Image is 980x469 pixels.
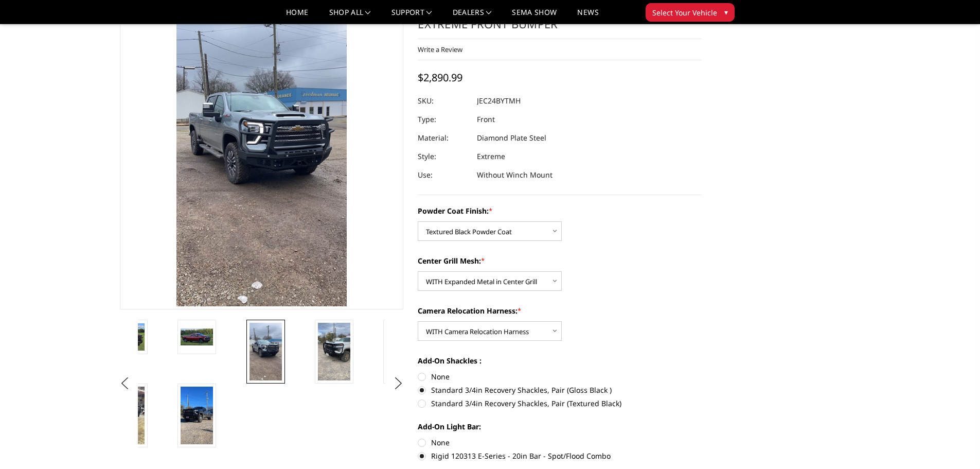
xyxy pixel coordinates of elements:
span: Select Your Vehicle [652,7,717,18]
a: Write a Review [418,45,462,54]
span: ▾ [724,7,728,18]
img: 2024-2025 Chevrolet 2500-3500 - FT Series - Extreme Front Bumper [181,387,213,444]
a: 2024-2025 Chevrolet 2500-3500 - FT Series - Extreme Front Bumper [120,1,404,309]
button: Next [390,376,406,391]
label: Standard 3/4in Recovery Shackles, Pair (Gloss Black ) [418,385,702,395]
a: Support [391,9,432,24]
dd: Front [477,110,495,129]
button: Select Your Vehicle [646,3,735,22]
img: 2024-2025 Chevrolet 2500-3500 - FT Series - Extreme Front Bumper [181,328,213,346]
a: Home [286,9,308,24]
img: 2024-2025 Chevrolet 2500-3500 - FT Series - Extreme Front Bumper [250,323,282,380]
label: Add-On Shackles : [418,355,702,366]
label: None [418,371,702,382]
label: Center Grill Mesh: [418,255,702,266]
a: News [577,9,598,24]
label: Camera Relocation Harness: [418,305,702,316]
label: Add-On Light Bar: [418,421,702,432]
dd: JEC24BYTMH [477,92,521,110]
a: Dealers [453,9,492,24]
label: Rigid 120313 E-Series - 20in Bar - Spot/Flood Combo [418,450,702,461]
a: shop all [329,9,371,24]
img: 2024-2025 Chevrolet 2500-3500 - FT Series - Extreme Front Bumper [318,323,350,380]
label: Standard 3/4in Recovery Shackles, Pair (Textured Black) [418,398,702,409]
dd: Without Winch Mount [477,166,553,184]
span: $2,890.99 [418,71,462,84]
dt: SKU: [418,92,469,110]
dt: Material: [418,129,469,147]
dt: Use: [418,166,469,184]
a: SEMA Show [512,9,557,24]
dt: Type: [418,110,469,129]
dt: Style: [418,147,469,166]
button: Previous [117,376,133,391]
label: None [418,437,702,448]
label: Powder Coat Finish: [418,205,702,216]
dd: Diamond Plate Steel [477,129,546,147]
dd: Extreme [477,147,505,166]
